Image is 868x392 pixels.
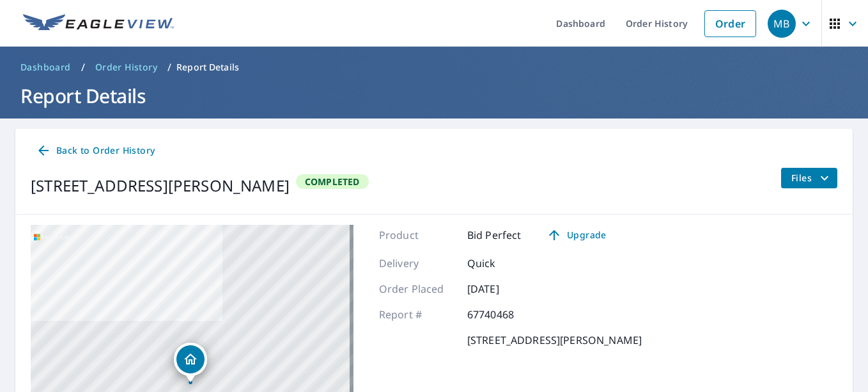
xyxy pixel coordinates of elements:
a: Order History [90,57,162,78]
img: EV Logo [23,14,174,33]
div: MB [768,10,796,38]
p: Report Details [176,61,239,74]
p: Delivery [379,256,456,271]
button: filesDropdownBtn-67740468 [780,168,837,188]
div: [STREET_ADDRESS][PERSON_NAME] [31,174,290,197]
nav: breadcrumb [15,57,853,78]
p: Bid Perfect [467,227,522,243]
li: / [167,60,171,75]
span: Back to Order History [36,143,155,159]
a: Order [704,10,756,37]
div: Dropped pin, building 1, Residential property, 836 Clyde Ave Downers Grove, IL 60516 [174,343,207,382]
li: / [81,60,85,75]
span: Dashboard [20,61,71,74]
a: Upgrade [536,225,616,245]
p: Product [379,227,456,243]
p: [DATE] [467,281,544,297]
span: Completed [297,176,368,188]
p: Report # [379,307,456,322]
p: 67740468 [467,307,544,322]
span: Upgrade [544,227,608,243]
span: Order History [95,61,157,74]
h1: Report Details [15,83,853,109]
span: Files [791,170,832,186]
p: Order Placed [379,281,456,297]
p: Quick [467,256,544,271]
p: [STREET_ADDRESS][PERSON_NAME] [467,332,642,348]
a: Dashboard [15,57,76,78]
a: Back to Order History [31,139,160,163]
